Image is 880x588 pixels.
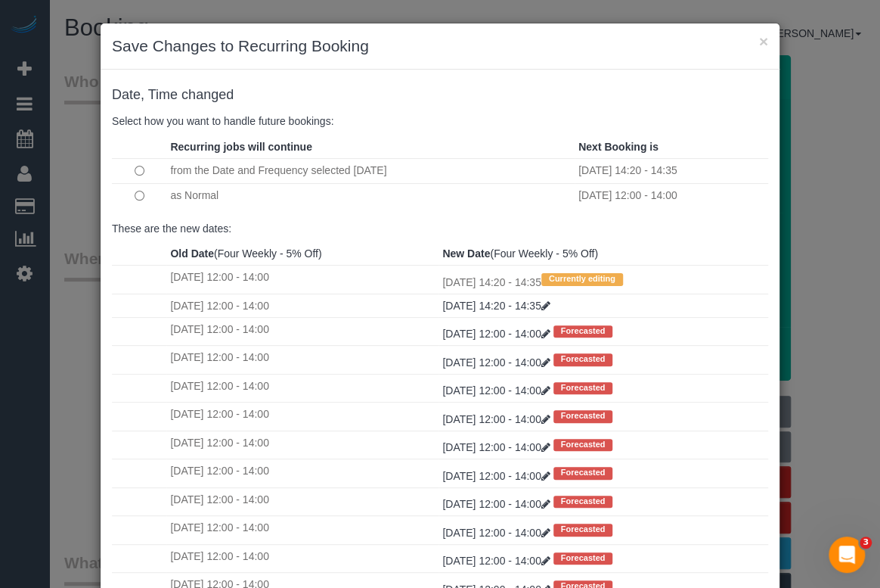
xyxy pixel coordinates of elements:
[442,300,550,312] a: [DATE] 14:20 - 14:35
[166,294,438,317] td: [DATE] 12:00 - 14:00
[112,87,178,102] span: Date, Time
[166,516,438,544] td: [DATE] 12:00 - 14:00
[112,221,768,236] p: These are the new dates:
[442,555,553,567] a: [DATE] 12:00 - 14:00
[553,439,613,451] span: Forecasted
[166,403,438,431] td: [DATE] 12:00 - 14:00
[166,431,438,459] td: [DATE] 12:00 - 14:00
[553,353,613,366] span: Forecasted
[438,266,768,294] td: [DATE] 14:20 - 14:35
[166,346,438,374] td: [DATE] 12:00 - 14:00
[170,247,214,260] strong: Old Date
[166,266,438,294] td: [DATE] 12:00 - 14:00
[112,88,768,103] h4: changed
[170,141,311,153] strong: Recurring jobs will continue
[553,552,613,565] span: Forecasted
[442,356,553,369] a: [DATE] 12:00 - 14:00
[442,413,553,425] a: [DATE] 12:00 - 14:00
[166,183,575,207] td: as Normal
[442,441,553,453] a: [DATE] 12:00 - 14:00
[575,158,768,183] td: [DATE] 14:20 - 14:35
[553,496,613,508] span: Forecasted
[442,247,490,260] strong: New Date
[553,325,613,338] span: Forecasted
[442,470,553,482] a: [DATE] 12:00 - 14:00
[166,317,438,345] td: [DATE] 12:00 - 14:00
[442,328,553,340] a: [DATE] 12:00 - 14:00
[166,544,438,572] td: [DATE] 12:00 - 14:00
[166,158,575,183] td: from the Date and Frequency selected [DATE]
[166,374,438,402] td: [DATE] 12:00 - 14:00
[112,114,768,129] p: Select how you want to handle future bookings:
[553,467,613,479] span: Forecasted
[553,410,613,422] span: Forecasted
[112,35,768,58] h3: Save Changes to Recurring Booking
[442,498,553,510] a: [DATE] 12:00 - 14:00
[442,527,553,539] a: [DATE] 12:00 - 14:00
[578,141,658,153] strong: Next Booking is
[860,537,872,549] span: 3
[575,183,768,207] td: [DATE] 12:00 - 14:00
[442,384,553,397] a: [DATE] 12:00 - 14:00
[553,382,613,394] span: Forecasted
[166,459,438,487] td: [DATE] 12:00 - 14:00
[553,524,613,536] span: Forecasted
[541,273,623,285] span: Currently editing
[829,537,865,573] iframe: Intercom live chat
[166,487,438,515] td: [DATE] 12:00 - 14:00
[438,242,768,266] th: (Four Weekly - 5% Off)
[166,242,438,266] th: (Four Weekly - 5% Off)
[759,33,768,49] button: ×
